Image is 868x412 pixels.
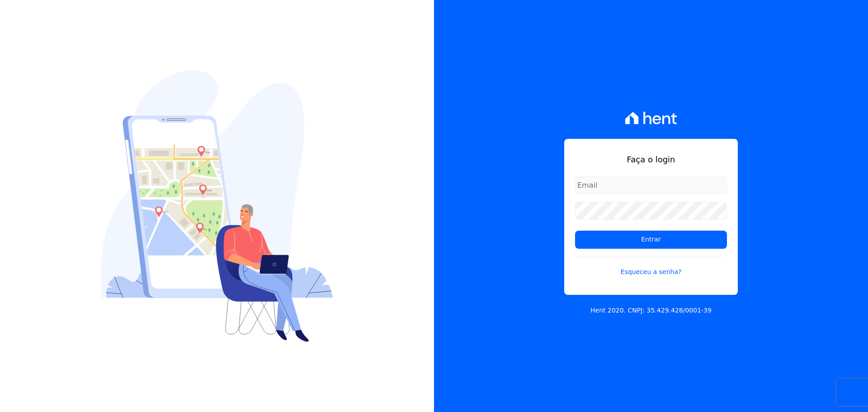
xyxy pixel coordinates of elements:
[590,306,712,315] p: Hent 2020. CNPJ: 35.429.428/0001-39
[101,70,333,342] img: Login
[575,153,727,166] h1: Faça o login
[575,231,727,249] input: Entrar
[575,256,727,277] a: Esqueceu a senha?
[575,176,727,194] input: Email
